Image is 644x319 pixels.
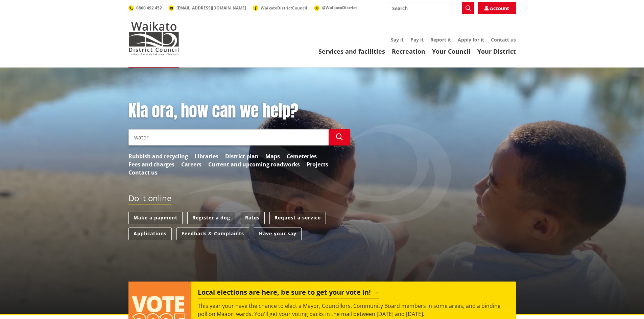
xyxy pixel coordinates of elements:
a: Rubbish and recycling [128,152,188,160]
p: This year your have the chance to elect a Mayor, Councillors, Community Board members in some are... [198,302,509,318]
a: Fees and charges [128,160,174,168]
a: WaikatoDistrictCouncil [253,5,307,11]
a: Rates [240,212,265,224]
a: Contact us [491,36,516,43]
a: Pay it [410,36,424,43]
a: Feedback & Complaints [176,228,249,240]
input: Search input [128,129,329,145]
a: Contact us [128,168,158,177]
a: Cemeteries [287,152,317,160]
a: District plan [225,152,259,160]
a: Apply for it [458,36,484,43]
span: @WaikatoDistrict [322,5,357,10]
span: WaikatoDistrictCouncil [261,5,307,11]
a: Report it [430,36,451,43]
span: 0800 492 452 [136,5,162,11]
a: Request a service [269,212,326,224]
a: Applications [128,228,172,240]
h1: Kia ora, how can we help? [128,101,350,121]
span: [EMAIL_ADDRESS][DOMAIN_NAME] [176,5,246,11]
a: Libraries [195,152,218,160]
img: Waikato District Council - Te Kaunihera aa Takiwaa o Waikato [128,22,179,55]
a: Account [478,2,516,14]
h2: Local elections are here, be sure to get your vote in! [198,288,379,298]
a: Projects [307,160,328,168]
a: Make a payment [128,212,183,224]
input: Search input [388,2,474,14]
a: 0800 492 452 [128,5,162,11]
a: Have your say [254,228,302,240]
a: Careers [181,160,201,168]
a: Your Council [432,47,471,55]
a: @WaikatoDistrict [314,5,357,10]
a: Maps [265,152,280,160]
a: Your District [477,47,516,55]
h2: Do it online [128,193,171,205]
a: Recreation [392,47,425,55]
a: Say it [391,36,404,43]
a: Current and upcoming roadworks [208,160,300,168]
a: Services and facilities [318,47,385,55]
a: Register a dog [187,212,235,224]
a: [EMAIL_ADDRESS][DOMAIN_NAME] [169,5,246,11]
